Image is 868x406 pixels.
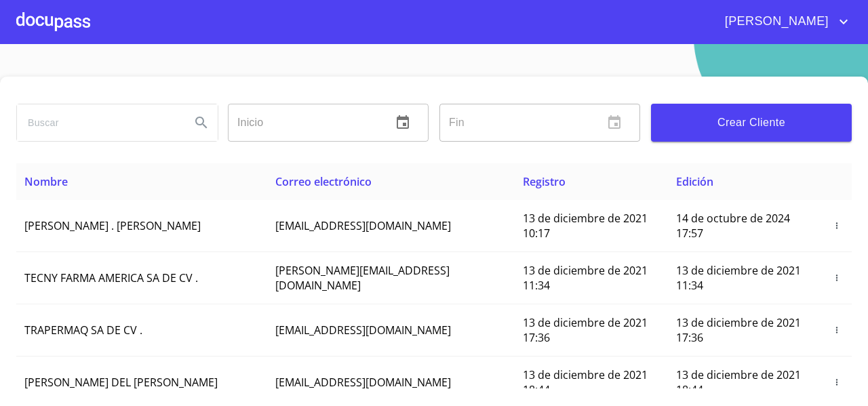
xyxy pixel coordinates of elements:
span: [PERSON_NAME][EMAIL_ADDRESS][DOMAIN_NAME] [275,263,450,293]
span: TRAPERMAQ SA DE CV . [24,323,142,338]
button: account of current user [715,11,852,33]
span: 13 de diciembre de 2021 18:44 [523,367,648,397]
span: Nombre [24,174,68,189]
span: [PERSON_NAME] DEL [PERSON_NAME] [24,375,218,390]
span: Edición [676,174,713,189]
span: 13 de diciembre de 2021 17:36 [676,315,801,345]
span: 13 de diciembre de 2021 17:36 [523,315,648,345]
span: 14 de octubre de 2024 17:57 [676,211,790,241]
span: Registro [523,174,566,189]
span: 13 de diciembre de 2021 10:17 [523,211,648,241]
span: [PERSON_NAME] . [PERSON_NAME] [24,218,201,233]
span: Correo electrónico [275,174,372,189]
span: Crear Cliente [662,113,841,132]
span: [EMAIL_ADDRESS][DOMAIN_NAME] [275,323,451,338]
span: [EMAIL_ADDRESS][DOMAIN_NAME] [275,218,451,233]
span: 13 de diciembre de 2021 11:34 [676,263,801,293]
span: [EMAIL_ADDRESS][DOMAIN_NAME] [275,375,451,390]
input: search [17,104,180,141]
button: Search [185,106,218,139]
button: Crear Cliente [651,104,852,142]
span: 13 de diciembre de 2021 18:44 [676,367,801,397]
span: 13 de diciembre de 2021 11:34 [523,263,648,293]
span: TECNY FARMA AMERICA SA DE CV . [24,270,198,285]
span: [PERSON_NAME] [715,11,835,33]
